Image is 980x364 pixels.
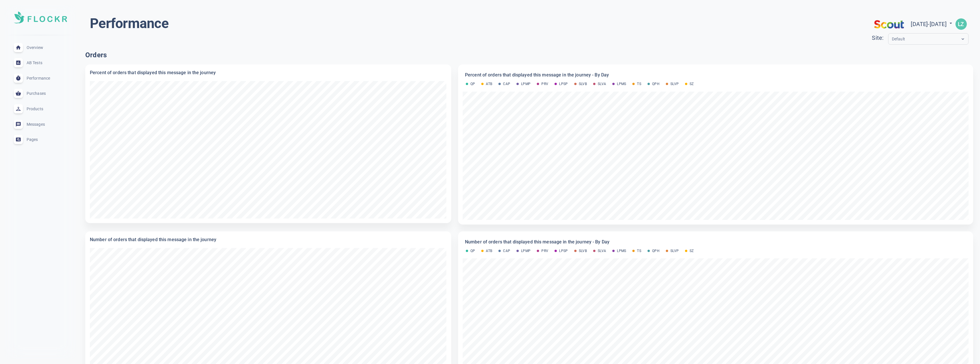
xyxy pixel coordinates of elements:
a: Messages [5,117,76,132]
h1: Performance [90,15,169,32]
a: Purchases [5,86,76,101]
a: Overview [5,40,76,55]
h6: Percent of orders that displayed this message in the journey - By Day [465,71,966,79]
h6: Number of orders that displayed this message in the journey - By Day [465,238,966,246]
h6: Percent of orders that displayed this message in the journey [90,69,447,76]
h6: Number of orders that displayed this message in the journey [90,236,447,243]
img: dd5fbd0abbcf46eb7e8e82a679c8394b [955,18,967,30]
a: AB Tests [5,55,76,70]
a: Products [5,101,76,117]
img: Soft UI Logo [14,11,67,23]
img: scouts [872,15,906,33]
h4: Orders [85,50,973,60]
a: Performance [5,70,76,86]
a: Pages [5,132,76,147]
div: Site: [872,33,888,43]
span: [DATE] - [DATE] [911,21,954,27]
